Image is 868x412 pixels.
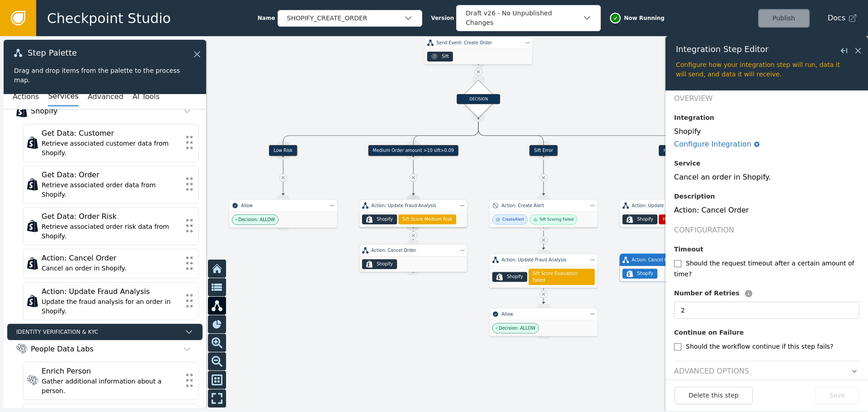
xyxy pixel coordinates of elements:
label: Should the request timeout after a certain amount of time? [674,260,854,278]
button: Delete this step [675,387,753,404]
div: Shopify [637,216,653,223]
div: Retrieve associated order risk data from Shopify. [42,222,180,241]
button: Services [48,87,78,106]
div: Medium Order amount >10 sift>0.09 [368,145,458,156]
label: Integration [674,113,714,123]
div: Shopify [674,126,859,137]
div: Draft v26 - No Unpublished Changes [466,9,582,28]
div: Sift [442,53,449,60]
span: Sift Score Evaluation Failed [533,270,591,284]
div: Shopify [377,261,393,267]
div: Action: Update Fraud Analysis [632,202,716,208]
button: SHOPIFY_CREATE_ORDER [278,10,422,27]
div: Sift Error [529,145,558,156]
div: Configure Integration [674,139,751,150]
div: High Risk [659,145,689,156]
label: Timeout [674,245,703,254]
div: Allow [241,202,325,208]
button: Draft v26 - No Unpublished Changes [456,5,601,31]
label: Service [674,159,700,168]
label: Description [674,192,715,201]
div: Action: Cancel Order [42,253,180,264]
div: Cancel an order in Shopify. [42,264,180,273]
span: Decision: ALLOW [499,325,535,331]
div: Shopify [31,106,58,117]
div: Low Risk [269,145,297,156]
div: Shopify [507,274,523,280]
span: Step Palette [28,49,77,57]
span: Checkpoint Studio [47,8,171,28]
span: Version [431,14,454,22]
label: Should the workflow continue if this step fails? [686,343,833,350]
div: Allow [501,311,585,317]
button: Advanced [88,87,123,106]
span: Docs [828,13,845,24]
a: Configure Integration [674,139,760,150]
label: Continue on Failure [674,328,744,337]
span: High Risk from Sift Model [663,216,717,223]
button: AI Tools [132,87,160,106]
div: People Data Labs [31,344,94,355]
div: Enrich Person [42,366,180,377]
div: DECISION [457,94,500,104]
div: Update the fraud analysis for an order in Shopify. [42,297,180,316]
div: Gather additional information about a person. [42,377,180,396]
div: Drag and drop items from the palette to the process map. [14,66,196,85]
a: Docs [828,13,857,24]
div: Send Event: Create Order [436,39,520,46]
div: Action: Cancel Order [632,256,716,263]
div: Action: Update Fraud Analysis [42,286,180,297]
input: 3 [674,302,859,319]
div: Cancel an order in Shopify. [674,172,859,183]
span: Now Running [624,14,665,22]
div: Shopify [637,270,653,277]
span: Decision: ALLOW [238,217,275,223]
div: Retrieve associated order data from Shopify. [42,180,180,199]
h2: Configuration [674,225,859,236]
div: Sift Scoring Failed [540,217,574,223]
button: Actions [13,87,39,106]
div: Create Alert [502,217,524,223]
div: Action: Cancel Order [371,247,455,253]
div: Get Data: Customer [42,128,180,139]
h2: Advanced Options [674,366,749,377]
div: Action: Create Alert [501,202,585,208]
span: Identity Verification & KYC [16,328,181,336]
span: Name [258,14,275,22]
span: Integration Step Editor [676,45,769,53]
div: Action: Cancel Order [674,205,859,216]
div: Action: Update Fraud Analysis [371,202,455,208]
label: Number of Retries [674,289,740,298]
div: SHOPIFY_CREATE_ORDER [287,14,404,23]
div: Configure how your integration step will run, data it will send, and data it will receive. [676,60,858,79]
h2: Overview [674,93,859,104]
div: Shopify [377,216,393,223]
div: Get Data: Order Risk [42,211,180,222]
div: Get Data: Order [42,170,180,180]
span: Sift Score Medium Risk [402,216,452,223]
div: Retrieve associated customer data from Shopify. [42,139,180,158]
div: Action: Update Fraud Analysis [501,256,585,263]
